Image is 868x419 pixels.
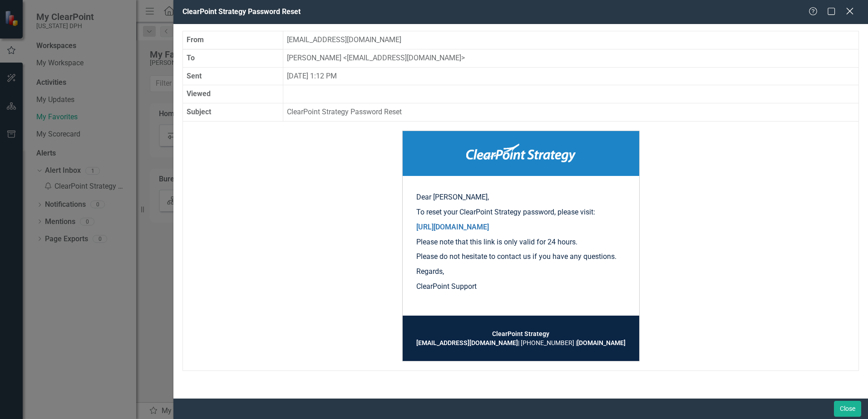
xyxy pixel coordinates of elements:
p: Please note that this link is only valid for 24 hours. [416,237,626,248]
th: From [183,31,283,49]
strong: ClearPoint Strategy [492,330,549,337]
a: [EMAIL_ADDRESS][DOMAIN_NAME] [416,339,518,346]
a: [URL][DOMAIN_NAME] [416,223,489,231]
td: ClearPoint Strategy Password Reset [283,103,858,122]
span: ClearPoint Strategy Password Reset [182,7,301,16]
p: ClearPoint Support [416,282,626,292]
button: Close [834,401,861,417]
p: Dear [PERSON_NAME], [416,192,626,203]
th: Viewed [183,85,283,103]
span: > [461,54,465,62]
td: [DATE] 1:12 PM [283,67,858,85]
p: Please do not hesitate to contact us if you have any questions. [416,252,626,262]
td: | [PHONE_NUMBER] | [416,329,626,347]
span: < [343,54,347,62]
p: Regards, [416,267,626,277]
img: ClearPoint Strategy [466,144,576,162]
th: To [183,49,283,67]
th: Subject [183,103,283,122]
a: [DOMAIN_NAME] [577,339,626,346]
p: To reset your ClearPoint Strategy password, please visit: [416,207,626,218]
td: [PERSON_NAME] [EMAIL_ADDRESS][DOMAIN_NAME] [283,49,858,67]
th: Sent [183,67,283,85]
td: [EMAIL_ADDRESS][DOMAIN_NAME] [283,31,858,49]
